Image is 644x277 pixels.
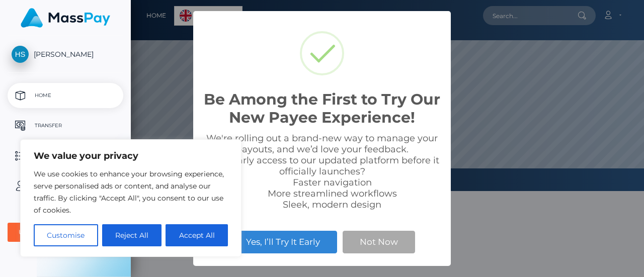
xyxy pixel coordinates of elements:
[20,139,242,257] div: We value your privacy
[223,177,441,188] li: Faster navigation
[8,223,123,242] button: User Agreements
[12,88,119,103] p: Home
[223,199,441,210] li: Sleek, modern design
[34,224,98,246] button: Customise
[166,224,228,246] button: Accept All
[34,168,228,216] p: We use cookies to enhance your browsing experience, serve personalised ads or content, and analys...
[12,178,119,194] p: User Profile
[34,150,228,162] p: We value your privacy
[12,118,119,133] p: Transfer
[8,50,123,59] span: [PERSON_NAME]
[21,8,110,28] img: MassPay
[102,224,162,246] button: Reject All
[203,90,441,127] h2: Be Among the First to Try Our New Payee Experience!
[223,188,441,199] li: More streamlined workflows
[229,231,337,253] button: Yes, I’ll Try It Early
[12,148,119,163] p: History
[19,228,101,236] div: User Agreements
[343,231,415,253] button: Not Now
[203,133,441,210] div: We're rolling out a brand-new way to manage your payouts, and we’d love your feedback. Want early...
